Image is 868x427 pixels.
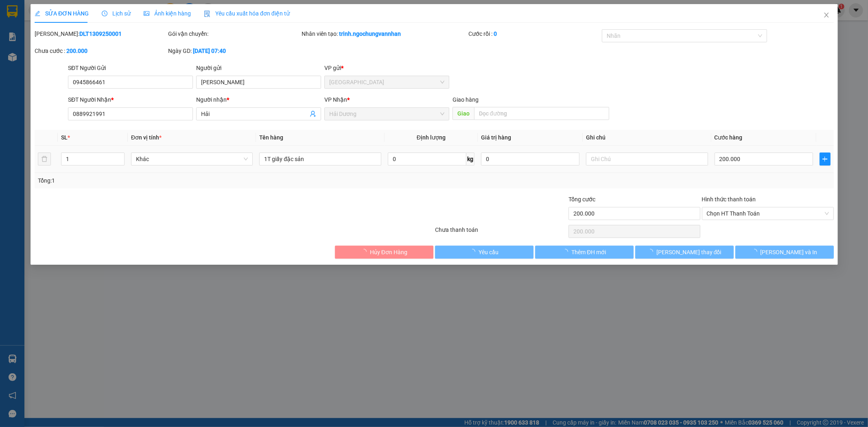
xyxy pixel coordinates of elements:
span: Chọn HT Thanh Toán [706,207,829,220]
span: Giao hàng [452,96,478,103]
span: Yêu cầu [479,248,498,257]
div: Tổng: 1 [38,176,335,185]
span: VP Nhận [324,96,347,103]
input: VD: Bàn, Ghế [259,152,381,166]
span: Đà Lạt [329,76,444,88]
button: Hủy Đơn Hàng [335,246,433,259]
span: Thêm ĐH mới [571,248,606,257]
span: user-add [310,111,316,117]
div: Người nhận [196,95,321,104]
span: Tổng cước [568,196,595,203]
input: Ghi Chú [586,152,708,166]
b: 200.000 [66,48,87,54]
b: 0 [493,30,496,37]
span: Tên hàng [259,134,283,141]
span: kg [466,152,474,166]
div: SĐT Người Gửi [68,63,193,72]
span: Lịch sử [102,10,131,17]
span: Giao [452,107,474,120]
span: [PERSON_NAME] và In [760,248,817,257]
button: plus [819,152,830,166]
b: [DATE] 07:40 [193,48,226,54]
button: Yêu cầu [435,246,533,259]
span: picture [144,11,149,16]
div: Ngày GD: [168,46,300,55]
div: VP gửi [324,63,449,72]
label: Hình thức thanh toán [702,196,756,203]
span: loading [647,249,656,255]
span: loading [361,249,370,255]
button: [PERSON_NAME] và In [735,246,833,259]
span: loading [751,249,760,255]
span: SỬA ĐƠN HÀNG [35,10,89,17]
span: Đơn vị tính [131,134,162,141]
span: plus [820,156,830,162]
span: SL [61,134,68,141]
span: Định lượng [417,134,446,141]
span: Khác [136,153,248,165]
span: [PERSON_NAME] thay đổi [656,248,722,257]
img: icon [204,11,210,17]
input: Dọc đường [474,107,609,120]
div: Chưa thanh toán [434,225,568,240]
div: Chưa cước : [35,46,166,55]
button: Close [815,4,837,27]
span: Hải Dương [329,108,444,120]
button: [PERSON_NAME] thay đổi [635,246,733,259]
div: Gói vận chuyển: [168,29,300,38]
th: Ghi chú [583,130,711,146]
span: Giá trị hàng [481,134,511,141]
span: loading [470,249,479,255]
span: Cước hàng [714,134,742,141]
span: close [823,12,829,18]
b: trinh.ngochungvannhan [339,30,401,37]
span: loading [562,249,571,255]
div: Người gửi [196,63,321,72]
span: clock-circle [102,11,107,16]
div: Cước rồi : [468,29,600,38]
div: Nhân viên tạo: [302,29,467,38]
span: edit [35,11,40,16]
button: delete [38,152,51,166]
span: Hủy Đơn Hàng [370,248,407,257]
button: Thêm ĐH mới [535,246,633,259]
div: [PERSON_NAME]: [35,29,166,38]
span: Yêu cầu xuất hóa đơn điện tử [204,10,290,17]
div: SĐT Người Nhận [68,95,193,104]
b: DLT1309250001 [79,30,122,37]
span: Ảnh kiện hàng [144,10,191,17]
